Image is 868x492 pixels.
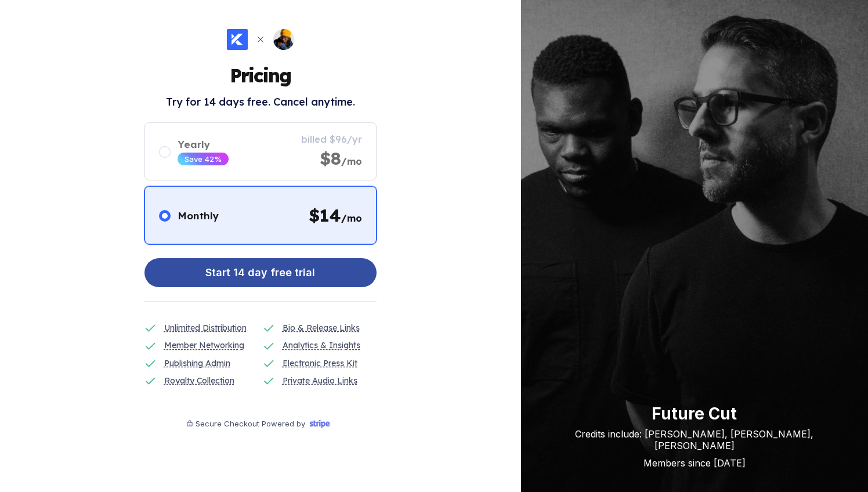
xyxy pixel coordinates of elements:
[341,155,362,167] span: /mo
[283,339,360,352] div: Analytics & Insights
[178,138,229,150] div: Yearly
[196,419,305,428] div: Secure Checkout Powered by
[320,147,362,169] div: $8
[341,212,362,224] span: /mo
[273,29,294,50] img: ab6761610000e5eb2ff19fe2f7d14837956d0188
[283,357,357,370] div: Electronic Press Kit
[166,95,355,108] h2: Try for 14 days free. Cancel anytime.
[544,428,845,451] div: Credits include: [PERSON_NAME], [PERSON_NAME], [PERSON_NAME]
[185,154,222,164] div: Save 42%
[178,209,219,222] div: Monthly
[164,357,230,370] div: Publishing Admin
[283,321,360,334] div: Bio & Release Links
[544,404,845,424] div: Future Cut
[283,374,357,387] div: Private Audio Links
[230,64,291,87] h1: Pricing
[164,374,234,387] div: Royalty Collection
[144,258,377,287] button: Start 14 day free trial
[205,261,315,284] div: Start 14 day free trial
[301,133,362,145] div: billed $96/yr
[164,321,247,334] div: Unlimited Distribution
[544,457,845,469] div: Members since [DATE]
[309,204,362,226] div: $ 14
[164,339,244,352] div: Member Networking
